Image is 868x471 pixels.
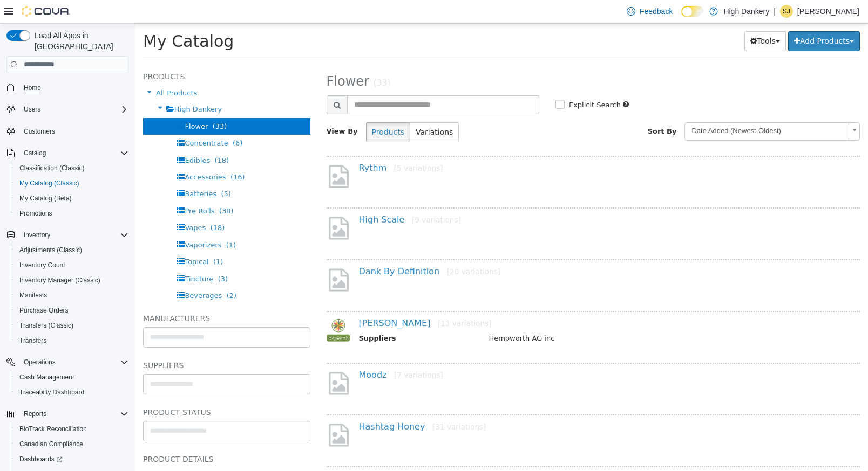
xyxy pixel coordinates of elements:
[224,346,308,356] a: Moodz[7 variations]
[15,319,128,332] span: Transfers (Classic)
[15,274,105,287] a: Inventory Manager (Classic)
[11,191,133,206] button: My Catalog (Beta)
[15,162,89,175] a: Classification (Classic)
[19,455,63,463] span: Dashboards
[312,244,365,252] small: [20 variations]
[50,99,73,107] span: Flower
[30,30,128,52] span: Load All Apps in [GEOGRAPHIC_DATA]
[83,251,93,259] span: (3)
[19,209,52,218] span: Promotions
[2,146,133,161] button: Catalog
[19,407,51,420] button: Reports
[15,274,128,287] span: Inventory Manager (Classic)
[11,421,133,437] button: BioTrack Reconciliation
[15,192,76,205] a: My Catalog (Beta)
[224,243,366,253] a: Dank By Definition[20 variations]
[19,164,85,172] span: Classification (Classic)
[15,289,128,302] span: Manifests
[231,99,275,119] button: Products
[224,294,357,304] a: [PERSON_NAME][13 variations]
[24,410,46,418] span: Reports
[15,304,73,317] a: Purchase Orders
[19,407,128,420] span: Reports
[15,304,128,317] span: Purchase Orders
[192,50,234,65] span: Flower
[92,268,101,276] span: (2)
[192,398,216,425] img: missing-image.png
[19,356,128,369] span: Operations
[19,276,100,285] span: Inventory Manager (Classic)
[50,234,73,242] span: Topical
[91,217,101,225] span: (1)
[15,259,70,272] a: Inventory Count
[780,5,793,18] div: Starland Joseph
[19,306,69,315] span: Purchase Orders
[192,140,216,166] img: missing-image.png
[24,127,55,136] span: Customers
[19,81,128,94] span: Home
[15,386,89,399] a: Traceabilty Dashboard
[19,179,79,188] span: My Catalog (Classic)
[24,105,40,114] span: Users
[15,386,128,399] span: Traceabilty Dashboard
[50,115,93,123] span: Concentrate
[84,183,99,191] span: (38)
[11,318,133,333] button: Transfers (Classic)
[19,125,59,138] a: Customers
[19,147,128,160] span: Catalog
[239,54,256,64] small: (33)
[224,191,326,201] a: High Scale[9 variations]
[19,124,128,138] span: Customers
[2,102,133,117] button: Users
[50,183,79,191] span: Pre Rolls
[192,347,216,373] img: missing-image.png
[8,46,175,59] h5: Products
[50,149,91,157] span: Accessories
[15,244,86,257] a: Adjustments (Classic)
[19,81,45,94] a: Home
[22,6,70,17] img: Cova
[797,5,859,18] p: [PERSON_NAME]
[11,385,133,400] button: Traceabilty Dashboard
[15,422,91,435] a: BioTrack Reconciliation
[11,161,133,176] button: Classification (Classic)
[21,65,62,73] span: All Products
[275,99,324,119] button: Variations
[513,103,542,112] span: Sort By
[345,309,711,323] td: Hempworth AG inc
[24,84,41,92] span: Home
[640,6,673,17] span: Feedback
[19,373,74,382] span: Cash Management
[19,440,83,448] span: Canadian Compliance
[15,438,87,451] a: Canadian Compliance
[653,8,725,27] button: Add Products
[78,234,88,242] span: (1)
[192,295,216,318] img: 150
[50,217,86,225] span: Vaporizers
[431,76,486,87] label: Explicit Search
[15,371,78,384] a: Cash Management
[79,133,94,141] span: (18)
[19,356,60,369] button: Operations
[15,162,128,175] span: Classification (Classic)
[11,206,133,221] button: Promotions
[259,140,308,149] small: [5 variations]
[19,194,72,203] span: My Catalog (Beta)
[8,288,175,301] h5: Manufacturers
[19,261,65,269] span: Inventory Count
[303,295,356,304] small: [13 variations]
[15,453,128,466] span: Dashboards
[11,243,133,258] button: Adjustments (Classic)
[2,355,133,370] button: Operations
[8,429,175,442] h5: Product Details
[2,227,133,243] button: Inventory
[297,399,351,407] small: [31 variations]
[15,334,51,347] a: Transfers
[19,388,84,397] span: Traceabilty Dashboard
[783,5,790,18] span: SJ
[15,177,128,190] span: My Catalog (Classic)
[11,303,133,318] button: Purchase Orders
[50,200,71,208] span: Vapes
[15,177,84,190] a: My Catalog (Classic)
[8,382,175,395] h5: Product Status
